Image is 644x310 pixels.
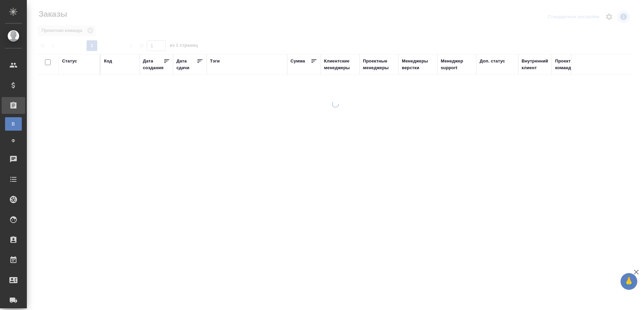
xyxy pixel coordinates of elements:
span: В [8,121,18,127]
div: Тэги [210,58,220,64]
div: Статус [62,58,77,64]
div: Дата сдачи [176,58,197,71]
button: 🙏 [621,273,637,290]
span: 🙏 [623,274,635,289]
a: В [5,117,22,131]
div: Проектная команда [555,58,587,71]
div: Менеджер support [441,58,473,71]
div: Клиентские менеджеры [324,58,356,71]
div: Менеджеры верстки [402,58,434,71]
span: Ф [8,137,18,144]
div: Проектные менеджеры [363,58,395,71]
div: Доп. статус [480,58,505,64]
div: Внутренний клиент [522,58,548,71]
div: Сумма [290,58,305,64]
div: Код [104,58,112,64]
div: Дата создания [143,58,163,71]
a: Ф [5,134,22,147]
